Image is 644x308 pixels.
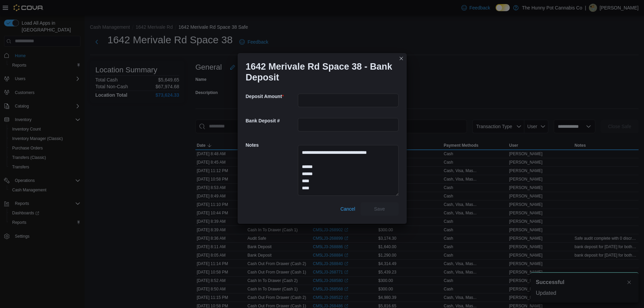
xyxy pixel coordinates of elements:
[374,206,385,212] span: Save
[338,202,358,216] button: Cancel
[361,202,399,216] button: Save
[246,61,393,83] h1: 1642 Merivale Rd Space 38 - Bank Deposit
[246,90,296,103] h5: Deposit Amount
[246,138,296,152] h5: Notes
[340,206,355,212] span: Cancel
[246,114,296,127] h5: Bank Deposit #
[397,54,405,63] button: Closes this modal window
